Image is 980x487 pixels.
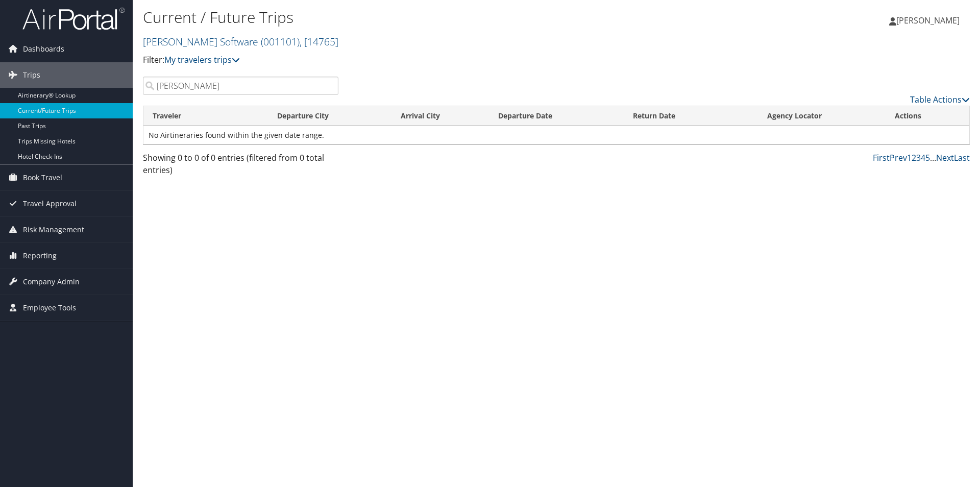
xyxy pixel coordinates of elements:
td: No Airtineraries found within the given date range. [143,126,969,144]
span: Risk Management [23,217,84,242]
a: Prev [890,152,907,163]
a: Next [936,152,954,163]
a: 4 [921,152,925,163]
a: [PERSON_NAME] [889,5,970,36]
a: [PERSON_NAME] Software [143,35,338,48]
span: Company Admin [23,269,80,295]
h1: Current / Future Trips [143,7,694,28]
span: Book Travel [23,165,62,190]
a: 1 [907,152,912,163]
a: 3 [916,152,921,163]
span: Travel Approval [23,191,77,216]
span: , [ 14765 ] [300,35,338,48]
div: Showing 0 to 0 of 0 entries (filtered from 0 total entries) [143,152,338,181]
span: Reporting [23,243,57,269]
span: Employee Tools [23,295,76,321]
span: … [930,152,936,163]
th: Traveler: activate to sort column ascending [143,106,268,126]
th: Return Date: activate to sort column ascending [624,106,758,126]
span: Dashboards [23,36,64,62]
th: Agency Locator: activate to sort column ascending [758,106,886,126]
th: Actions [886,106,969,126]
a: Table Actions [910,94,970,105]
a: First [873,152,890,163]
a: My travelers trips [164,54,240,65]
p: Filter: [143,54,694,67]
input: Search Traveler or Arrival City [143,77,338,95]
span: ( 001101 ) [261,35,300,48]
img: airportal-logo.png [22,7,125,31]
a: Last [954,152,970,163]
a: 2 [912,152,916,163]
span: Trips [23,62,40,88]
th: Departure Date: activate to sort column descending [489,106,624,126]
a: 5 [925,152,930,163]
th: Departure City: activate to sort column ascending [268,106,391,126]
th: Arrival City: activate to sort column ascending [391,106,489,126]
span: [PERSON_NAME] [896,15,960,26]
